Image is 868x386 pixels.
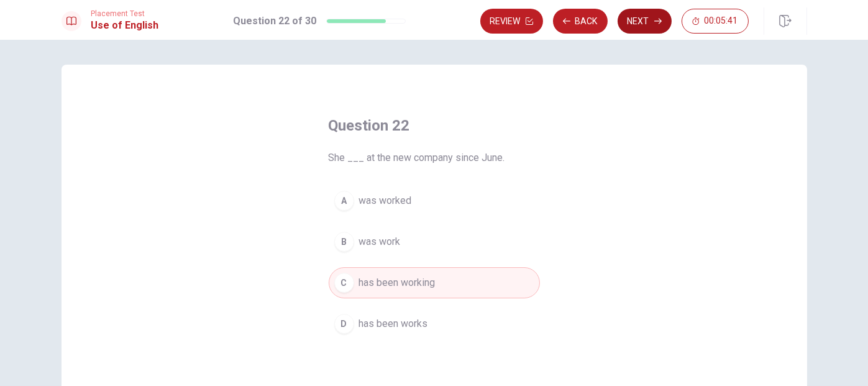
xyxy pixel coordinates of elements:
span: has been works [359,316,428,331]
h1: Use of English [91,18,159,33]
span: 00:05:41 [705,16,738,26]
div: B [334,232,354,252]
h1: Question 22 of 30 [233,14,316,29]
span: Placement Test [91,9,159,18]
span: has been working [359,275,436,290]
button: Back [553,9,608,34]
button: Bwas work [329,226,540,257]
button: Awas worked [329,185,540,216]
div: D [334,314,354,334]
div: C [334,273,354,293]
h4: Question 22 [329,116,540,136]
button: Next [618,9,672,34]
span: She ___ at the new company since June. [329,150,540,165]
button: Chas been working [329,267,540,298]
button: Dhas been works [329,308,540,339]
button: Review [480,9,543,34]
button: 00:05:41 [682,9,749,34]
div: A [334,191,354,211]
span: was worked [359,193,412,208]
span: was work [359,234,401,249]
